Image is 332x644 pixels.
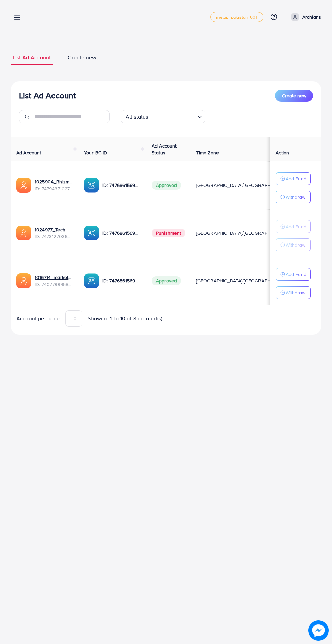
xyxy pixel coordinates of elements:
[102,277,141,285] p: ID: 7476861569385742352
[286,289,305,297] p: Withdraw
[35,274,73,281] a: 1016714_marketbay_1724762849692
[13,54,51,61] span: List Ad Account
[196,230,290,236] span: [GEOGRAPHIC_DATA]/[GEOGRAPHIC_DATA]
[16,273,31,288] img: ic-ads-acc.e4c84228.svg
[102,181,141,189] p: ID: 7476861569385742352
[152,181,181,190] span: Approved
[16,315,60,323] span: Account per page
[286,270,306,278] p: Add Fund
[308,620,329,641] img: image
[35,178,73,192] div: <span class='underline'>1025904_Rhizmall Archbeat_1741442161001</span></br>7479437102770323473
[35,185,73,192] span: ID: 7479437102770323473
[102,229,141,237] p: ID: 7476861569385742352
[196,277,290,284] span: [GEOGRAPHIC_DATA]/[GEOGRAPHIC_DATA]
[276,286,311,299] button: Withdraw
[35,178,73,185] a: 1025904_Rhizmall Archbeat_1741442161001
[84,273,99,288] img: ic-ba-acc.ded83a64.svg
[150,111,194,122] input: Search for option
[124,112,150,122] span: All status
[16,149,41,156] span: Ad Account
[275,90,313,102] button: Create new
[276,238,311,251] button: Withdraw
[196,149,219,156] span: Time Zone
[16,226,31,240] img: ic-ads-acc.e4c84228.svg
[276,149,289,156] span: Action
[88,315,163,323] span: Showing 1 To 10 of 3 account(s)
[152,229,185,237] span: Punishment
[276,220,311,233] button: Add Fund
[68,54,96,61] span: Create new
[276,268,311,281] button: Add Fund
[210,12,263,22] a: metap_pakistan_001
[196,182,290,189] span: [GEOGRAPHIC_DATA]/[GEOGRAPHIC_DATA]
[121,110,205,123] div: Search for option
[35,226,73,240] div: <span class='underline'>1024977_Tech Wave_1739972983986</span></br>7473127036257615873
[35,274,73,288] div: <span class='underline'>1016714_marketbay_1724762849692</span></br>7407799958096789521
[84,226,99,240] img: ic-ba-acc.ded83a64.svg
[16,178,31,193] img: ic-ads-acc.e4c84228.svg
[84,149,107,156] span: Your BC ID
[286,193,305,201] p: Withdraw
[35,226,73,233] a: 1024977_Tech Wave_1739972983986
[35,233,73,240] span: ID: 7473127036257615873
[276,172,311,185] button: Add Fund
[19,91,76,100] h3: List Ad Account
[216,15,257,19] span: metap_pakistan_001
[282,92,306,99] span: Create new
[35,281,73,288] span: ID: 7407799958096789521
[288,13,321,21] a: Archians
[276,191,311,203] button: Withdraw
[152,276,181,285] span: Approved
[152,142,177,156] span: Ad Account Status
[286,241,305,249] p: Withdraw
[286,175,306,183] p: Add Fund
[286,222,306,231] p: Add Fund
[302,13,321,21] p: Archians
[84,178,99,193] img: ic-ba-acc.ded83a64.svg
